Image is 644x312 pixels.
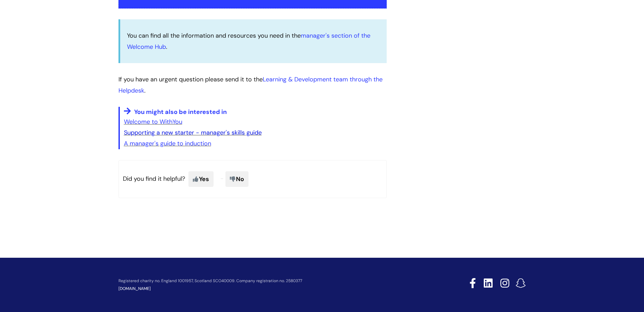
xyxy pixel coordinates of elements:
[118,286,151,291] a: [DOMAIN_NAME]
[127,30,380,52] p: You can find all the information and resources you need in the .
[118,160,387,198] p: Did you find it helpful?
[124,139,211,148] a: A manager's guide to induction
[118,279,421,283] p: Registered charity no. England 1001957, Scotland SCO40009. Company registration no. 2580377
[127,32,370,51] a: manager's section of the Welcome Hub
[225,171,249,187] span: No
[118,75,383,94] a: Learning & Development team through the Helpdesk
[124,118,182,126] a: Welcome to WithYou
[124,129,262,137] a: Supporting a new starter - manager's skills guide
[118,74,387,96] p: If you have an urgent question please send it to the .
[188,171,214,187] span: Yes
[134,108,227,116] span: You might also be interested in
